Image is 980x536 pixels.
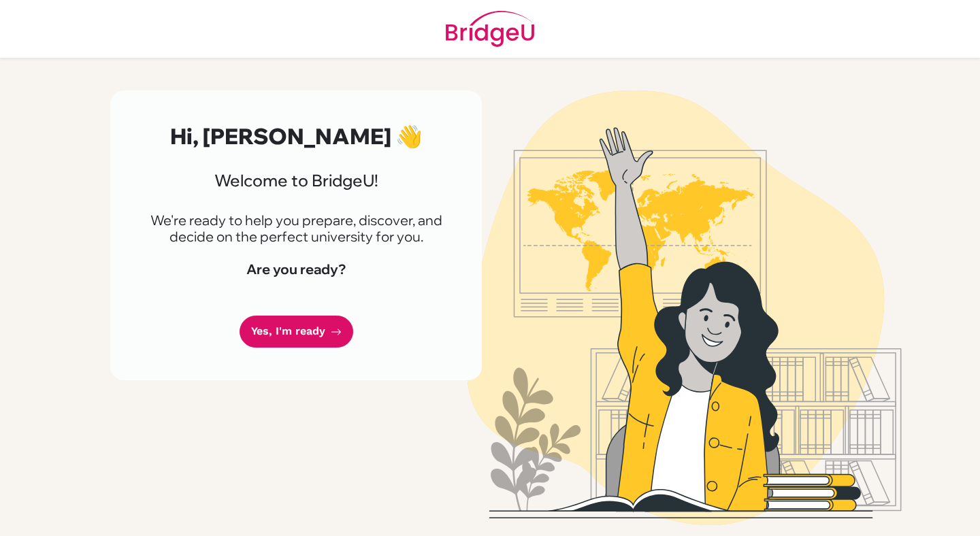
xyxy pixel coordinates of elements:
h2: Hi, [PERSON_NAME] 👋 [143,123,449,149]
a: Yes, I'm ready [240,316,353,348]
p: We're ready to help you prepare, discover, and decide on the perfect university for you. [143,212,449,245]
h3: Welcome to BridgeU! [143,171,449,190]
h4: Are you ready? [143,261,449,278]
